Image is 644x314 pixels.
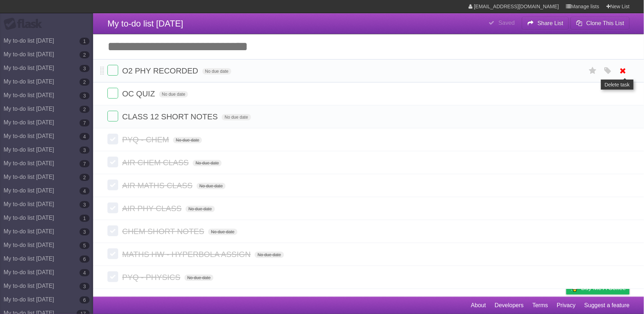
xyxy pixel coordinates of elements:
[4,18,47,30] div: Flask
[80,160,90,167] b: 7
[255,252,284,258] span: No due date
[107,203,118,213] label: Done
[159,91,188,97] span: No due date
[80,187,90,195] b: 4
[122,227,206,236] span: CHEM SHORT NOTES
[538,20,563,26] b: Share List
[122,250,253,259] span: MATHS HW - HYPERBOLA ASSIGN
[80,106,90,113] b: 2
[184,275,213,281] span: No due date
[107,19,183,28] span: My to-do list [DATE]
[581,282,626,294] span: Buy me a coffee
[80,65,90,72] b: 3
[107,157,118,167] label: Done
[107,134,118,144] label: Done
[107,180,118,190] label: Done
[80,228,90,235] b: 3
[122,158,191,167] span: AIR CHEM CLASS
[80,269,90,276] b: 4
[80,215,90,222] b: 1
[80,296,90,304] b: 6
[208,229,237,235] span: No due date
[80,133,90,140] b: 4
[80,256,90,263] b: 6
[107,271,118,282] label: Done
[107,65,118,76] label: Done
[122,66,200,75] span: O2 PHY RECORDED
[80,38,90,45] b: 1
[80,242,90,249] b: 5
[495,299,524,312] a: Developers
[586,20,624,26] b: Clone This List
[107,111,118,122] label: Done
[107,248,118,259] label: Done
[222,114,251,120] span: No due date
[80,174,90,181] b: 2
[571,17,630,30] button: Clone This List
[522,17,569,30] button: Share List
[107,88,118,99] label: Done
[107,225,118,236] label: Done
[533,299,548,312] a: Terms
[193,160,222,166] span: No due date
[202,68,231,75] span: No due date
[557,299,576,312] a: Privacy
[122,181,194,190] span: AIR MATHS CLASS
[499,20,515,26] b: Saved
[471,299,486,312] a: About
[80,147,90,154] b: 3
[122,112,220,121] span: CLASS 12 SHORT NOTES
[586,65,600,77] label: Star task
[173,137,202,143] span: No due date
[80,283,90,290] b: 3
[122,273,182,282] span: PYQ - PHYSICS
[122,89,157,98] span: OC QUIZ
[80,119,90,127] b: 7
[197,183,226,189] span: No due date
[80,78,90,86] b: 2
[80,92,90,99] b: 3
[80,201,90,208] b: 3
[122,135,171,144] span: PYQ - CHEM
[585,299,630,312] a: Suggest a feature
[122,204,183,213] span: AIR PHY CLASS
[80,51,90,58] b: 2
[186,206,215,212] span: No due date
